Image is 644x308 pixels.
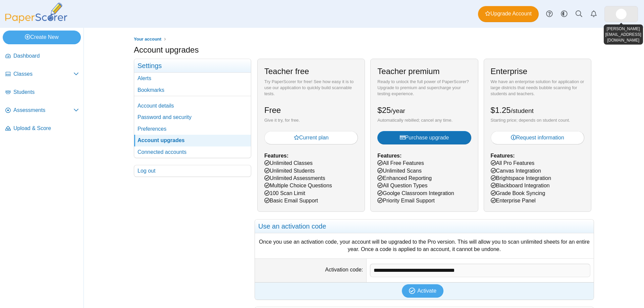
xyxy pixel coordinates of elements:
[491,66,527,77] h2: Enterprise
[13,70,73,78] span: Classes
[13,107,73,114] span: Assessments
[391,107,405,114] small: /year
[255,220,594,233] h2: Use an activation code
[134,73,251,84] a: Alerts
[3,3,70,23] img: PaperScorer
[616,9,627,19] img: ps.6kSVrC6PDXFvV6L6
[134,146,251,158] a: Connected accounts
[134,84,251,96] a: Bookmarks
[377,66,439,77] h2: Teacher premium
[3,103,82,119] a: Assessments
[491,117,584,123] div: Starting price; depends on student count.
[134,112,251,123] a: Password and security
[616,9,627,19] span: Camille Crane
[13,52,79,60] span: Dashboard
[478,6,539,22] a: Upgrade Account
[134,123,251,135] a: Preferences
[264,66,309,77] h2: Teacher free
[134,165,251,177] a: Log out
[132,35,163,44] a: Your account
[134,59,251,73] h3: Settings
[13,125,79,132] span: Upload & Score
[377,106,405,115] span: $25
[377,79,471,97] div: Ready to unlock the full power of PaperScorer? Upgrade to premium and supercharge your testing ex...
[3,66,82,82] a: Classes
[325,267,363,272] label: Activation code
[485,10,532,17] span: Upgrade Account
[377,131,471,144] button: Purchase upgrade
[3,30,81,44] a: Create New
[491,153,515,159] b: Features:
[3,18,70,24] a: PaperScorer
[134,37,161,42] span: Your account
[134,44,199,56] h1: Account upgrades
[258,238,590,253] div: Once you use an activation code, your account will be upgraded to the Pro version. This will allo...
[257,59,365,211] div: Unlimited Classes Unlimited Students Unlimited Assessments Multiple Choice Questions 100 Scan Lim...
[13,88,79,96] span: Students
[264,153,288,159] b: Features:
[511,135,564,140] span: Request information
[264,105,281,116] h2: Free
[264,131,358,144] button: Current plan
[491,79,584,97] div: We have an enterprise solution for application or large districts that needs bubble scanning for ...
[294,135,329,140] span: Current plan
[604,24,643,45] div: [PERSON_NAME] [EMAIL_ADDRESS][DOMAIN_NAME]
[3,84,82,101] a: Students
[604,6,638,22] a: ps.6kSVrC6PDXFvV6L6
[402,284,443,298] button: Activate
[134,100,251,112] a: Account details
[377,153,401,159] b: Features:
[134,135,251,146] a: Account upgrades
[511,107,534,114] small: /student
[3,48,82,64] a: Dashboard
[264,79,358,97] div: Try PaperScorer for free! See how easy it is to use our application to quickly build scannable te...
[491,131,584,144] a: Request information
[400,135,449,140] span: Purchase upgrade
[586,7,601,21] a: Alerts
[370,59,478,211] div: All Free Features Unlimited Scans Enhanced Reporting All Question Types Goolge Classroom Integrat...
[3,121,82,137] a: Upload & Score
[377,117,471,123] div: Automatically rebilled; cancel any time.
[417,288,436,294] span: Activate
[264,117,358,123] div: Give it try, for free.
[484,59,591,211] div: All Pro Features Canvas Integration Brightspace Integration Blackboard Integration Grade Book Syn...
[491,105,534,116] h2: $1.25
